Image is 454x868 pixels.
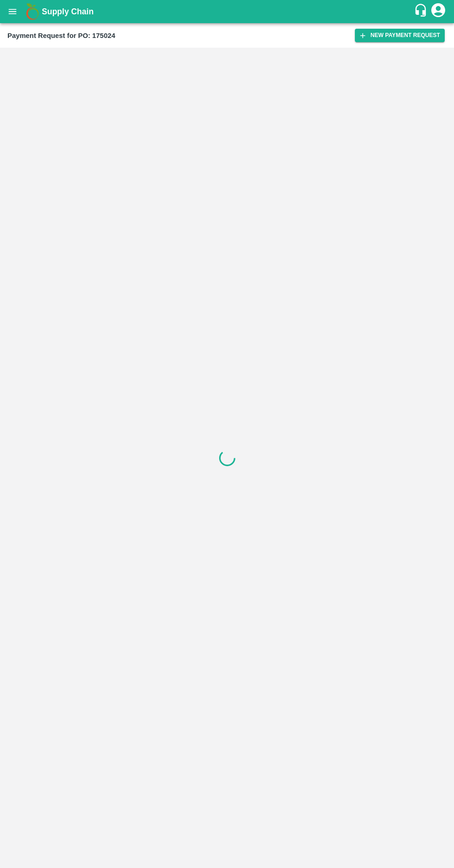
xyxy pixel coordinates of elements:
[42,7,94,16] b: Supply Chain
[355,29,445,42] button: New Payment Request
[430,2,447,21] div: account of current user
[414,3,430,20] div: customer-support
[42,5,414,18] a: Supply Chain
[2,1,23,22] button: open drawer
[23,2,42,21] img: logo
[7,32,115,39] b: Payment Request for PO: 175024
